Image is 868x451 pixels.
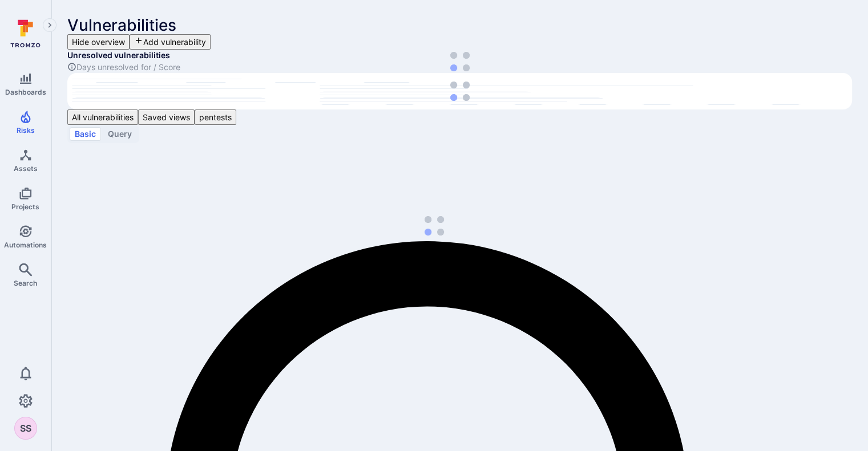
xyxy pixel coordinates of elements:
[14,279,37,287] span: Search
[46,21,54,30] i: Expand navigation menu
[67,15,176,35] span: Vulnerabilities
[43,18,56,32] button: Expand navigation menu
[70,127,101,141] button: basic
[14,417,37,440] div: Sooraj Sudevan
[103,127,137,141] button: query
[4,241,47,249] span: Automations
[130,34,211,50] button: Add vulnerability
[5,88,46,96] span: Dashboards
[11,202,39,211] span: Projects
[450,82,470,101] img: Loading...
[72,78,847,105] div: loading spinner
[14,417,37,440] button: SS
[67,73,852,109] div: Top integrations by vulnerabilities
[14,164,38,173] span: Assets
[143,111,190,123] div: Saved views
[67,34,130,50] button: Hide overview
[67,50,852,61] h2: Unresolved vulnerabilities
[199,111,232,123] div: pentests
[67,62,76,72] span: Number of vulnerabilities in status ‘Open’ ‘Triaged’ and ‘In process’ divided by score and scanne...
[72,111,134,123] div: All vulnerabilities
[67,109,852,125] div: assets tabs
[17,126,35,135] span: Risks
[76,62,180,72] span: Days unresolved for / Score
